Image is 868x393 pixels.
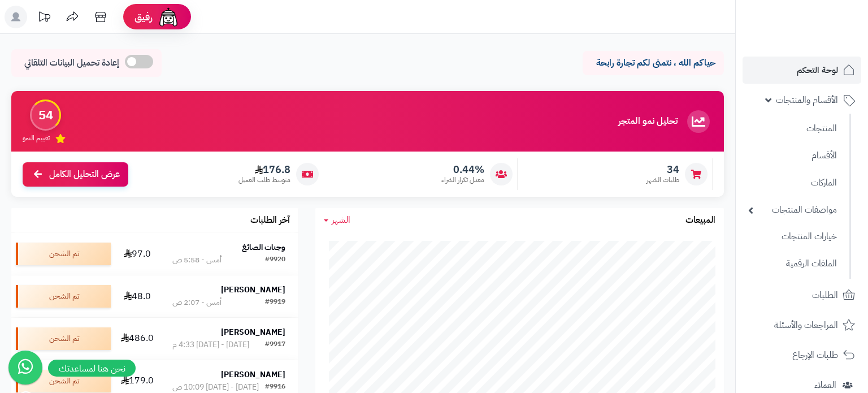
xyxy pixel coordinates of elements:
div: أمس - 5:58 ص [172,254,222,266]
span: طلبات الإرجاع [792,347,838,363]
td: 48.0 [115,275,159,317]
a: طلبات الإرجاع [743,342,861,369]
strong: [PERSON_NAME] [221,284,285,296]
a: تحديثات المنصة [30,6,58,31]
span: رفيق [134,10,153,24]
a: الملفات الرقمية [743,252,843,276]
div: تم الشحن [16,370,111,392]
a: مواصفات المنتجات [743,198,843,222]
span: المراجعات والأسئلة [774,317,838,333]
span: طلبات الشهر [646,175,679,185]
div: تم الشحن [16,327,111,350]
span: عرض التحليل الكامل [49,168,120,181]
a: الماركات [743,171,843,195]
a: الشهر [324,214,350,227]
span: الطلبات [812,287,838,303]
div: [DATE] - [DATE] 4:33 م [172,339,249,351]
span: متوسط طلب العميل [238,175,290,185]
strong: [PERSON_NAME] [221,369,285,381]
span: 0.44% [441,163,484,176]
span: 34 [646,163,679,176]
a: عرض التحليل الكامل [23,162,128,187]
div: #9916 [265,382,285,393]
h3: المبيعات [685,215,715,226]
strong: وجنات الصائغ [242,241,285,253]
td: 97.0 [115,233,159,275]
a: خيارات المنتجات [743,224,843,249]
img: ai-face.png [157,6,180,28]
div: #9917 [265,339,285,351]
div: تم الشحن [16,243,111,265]
div: #9920 [265,254,285,266]
a: لوحة التحكم [743,57,861,84]
span: الأقسام والمنتجات [776,92,838,108]
div: #9919 [265,297,285,308]
span: إعادة تحميل البيانات التلقائي [24,57,119,70]
a: الأقسام [743,144,843,168]
a: الطلبات [743,282,861,309]
span: 176.8 [238,163,290,176]
a: المنتجات [743,116,843,141]
span: الشهر [332,213,350,227]
p: حياكم الله ، نتمنى لكم تجارة رابحة [591,57,715,70]
td: 486.0 [115,318,159,360]
span: العملاء [814,377,836,393]
span: لوحة التحكم [797,62,838,78]
div: أمس - 2:07 ص [172,297,222,308]
h3: تحليل نمو المتجر [618,116,678,127]
div: تم الشحن [16,285,111,308]
img: logo-2.png [791,26,857,50]
a: المراجعات والأسئلة [743,312,861,339]
span: معدل تكرار الشراء [441,175,484,185]
div: [DATE] - [DATE] 10:09 ص [172,382,259,393]
strong: [PERSON_NAME] [221,326,285,338]
span: تقييم النمو [23,133,50,143]
h3: آخر الطلبات [250,215,290,226]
